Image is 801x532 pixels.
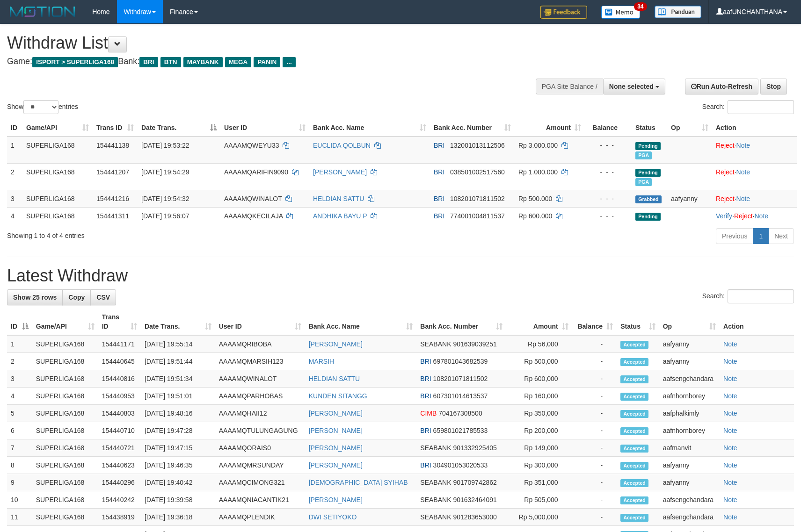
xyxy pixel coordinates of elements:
td: AAAAMQCIMONG321 [215,474,305,491]
td: - [572,509,617,526]
td: 154440242 [98,491,141,509]
a: KUNDEN SITANGG [309,392,367,400]
a: Run Auto-Refresh [685,79,758,94]
td: AAAAMQPLENDIK [215,509,305,526]
span: SEABANK [420,496,451,503]
td: AAAAMQMARSIH123 [215,353,305,370]
th: Amount: activate to sort column ascending [515,119,585,137]
a: Note [723,444,737,452]
input: Search: [728,289,794,303]
span: BRI [434,142,444,149]
th: Status: activate to sort column ascending [617,309,659,335]
a: Note [736,168,750,176]
a: Reject [716,195,735,202]
td: [DATE] 19:48:16 [141,405,215,422]
td: aafyanny [659,474,720,491]
a: [PERSON_NAME] [313,168,367,176]
td: AAAAMQORAIS0 [215,439,305,457]
td: SUPERLIGA168 [32,509,98,526]
td: aafyanny [667,190,712,207]
span: Accepted [620,479,648,487]
a: Next [768,228,794,244]
span: Accepted [620,341,648,349]
span: Copy 901283653000 to clipboard [453,513,496,521]
a: EUCLIDA QOLBUN [313,142,371,149]
td: AAAAMQNIACANTIK21 [215,491,305,509]
th: Bank Acc. Name: activate to sort column ascending [309,119,430,137]
a: Note [723,358,737,365]
td: Rp 56,000 [506,335,572,353]
img: MOTION_logo.png [7,5,78,19]
span: Copy 774001004811537 to clipboard [450,212,505,220]
span: BRI [434,168,444,176]
span: BRI [420,461,431,469]
td: 6 [7,422,32,439]
th: Balance [585,119,632,137]
span: Accepted [620,375,648,383]
label: Search: [702,100,794,114]
td: 5 [7,405,32,422]
td: SUPERLIGA168 [22,190,93,207]
span: Rp 1.000.000 [518,168,558,176]
a: [PERSON_NAME] [309,340,363,348]
span: BRI [420,375,431,382]
span: Pending [635,213,661,221]
th: Bank Acc. Number: activate to sort column ascending [416,309,506,335]
span: Accepted [620,462,648,470]
td: AAAAMQTULUNGAGUNG [215,422,305,439]
span: BRI [420,427,431,434]
a: Copy [62,289,91,305]
th: Status [632,119,667,137]
td: SUPERLIGA168 [32,474,98,491]
a: [PERSON_NAME] [309,427,363,434]
td: 1 [7,335,32,353]
td: AAAAMQPARHOBAS [215,388,305,405]
span: Copy 901709742862 to clipboard [453,479,496,486]
span: Pending [635,142,661,150]
td: - [572,474,617,491]
span: Rp 3.000.000 [518,142,558,149]
th: Balance: activate to sort column ascending [572,309,617,335]
td: SUPERLIGA168 [22,137,93,164]
span: MEGA [225,57,252,67]
td: 154438919 [98,509,141,526]
td: - [572,370,617,388]
td: · [712,190,797,207]
span: Grabbed [635,195,662,203]
span: BRI [139,57,158,67]
span: SEABANK [420,479,451,486]
td: 4 [7,207,22,224]
span: 34 [634,2,647,11]
td: Rp 200,000 [506,422,572,439]
span: PANIN [254,57,280,67]
th: Trans ID: activate to sort column ascending [93,119,138,137]
span: Accepted [620,427,648,435]
span: AAAAMQWEYU33 [224,142,279,149]
td: [DATE] 19:47:28 [141,422,215,439]
span: [DATE] 19:54:32 [141,195,189,202]
td: Rp 5,000,000 [506,509,572,526]
td: SUPERLIGA168 [32,353,98,370]
td: 154440710 [98,422,141,439]
td: Rp 149,000 [506,439,572,457]
td: SUPERLIGA168 [32,422,98,439]
th: Trans ID: activate to sort column ascending [98,309,141,335]
td: AAAAMQRIBOBA [215,335,305,353]
td: SUPERLIGA168 [32,405,98,422]
td: · · [712,207,797,224]
a: ANDHIKA BAYU P [313,212,367,220]
th: ID [7,119,22,137]
td: AAAAMQWINALOT [215,370,305,388]
span: Copy 108201071811502 to clipboard [450,195,505,202]
span: Copy 607301014613537 to clipboard [433,392,488,400]
a: Show 25 rows [7,289,63,305]
td: 4 [7,388,32,405]
span: Accepted [620,358,648,366]
td: 154440803 [98,405,141,422]
a: [PERSON_NAME] [309,410,363,417]
td: [DATE] 19:51:44 [141,353,215,370]
span: [DATE] 19:54:29 [141,168,189,176]
div: - - - [589,167,628,177]
td: 154440645 [98,353,141,370]
span: BRI [420,358,431,365]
